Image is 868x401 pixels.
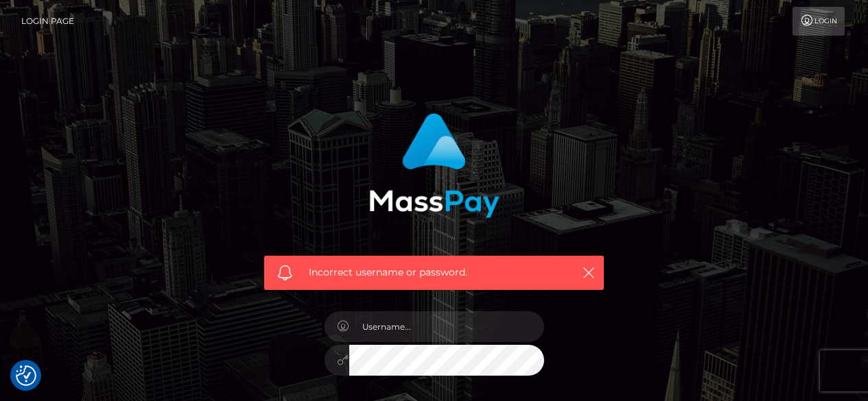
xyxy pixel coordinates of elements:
a: Login Page [21,7,74,36]
img: Revisit consent button [16,365,36,386]
span: Incorrect username or password. [309,265,559,280]
a: Login [793,7,845,36]
img: MassPay Login [369,113,500,218]
button: Consent Preferences [16,365,36,386]
input: Username... [349,311,544,342]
